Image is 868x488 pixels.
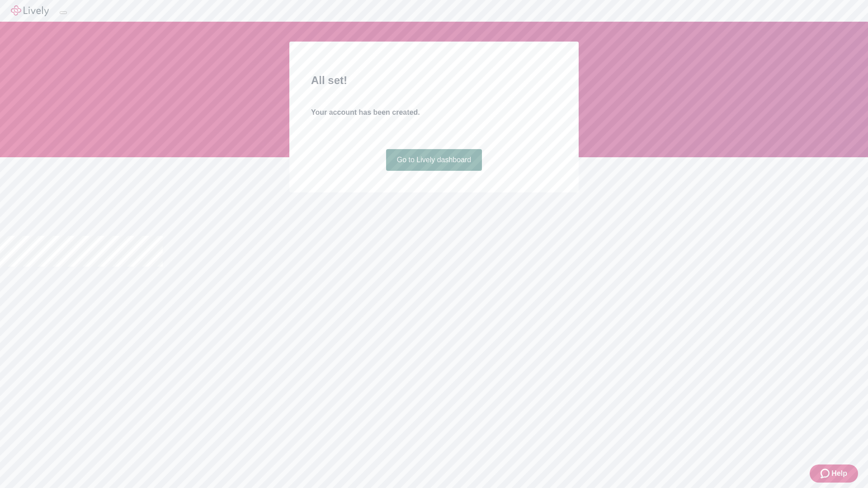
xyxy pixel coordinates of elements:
[386,149,482,171] a: Go to Lively dashboard
[831,468,847,479] span: Help
[60,11,67,14] button: Log out
[11,5,49,16] img: Lively
[810,465,858,483] button: Zendesk support iconHelp
[821,468,831,479] svg: Zendesk support icon
[311,72,557,89] h2: All set!
[311,107,557,118] h4: Your account has been created.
